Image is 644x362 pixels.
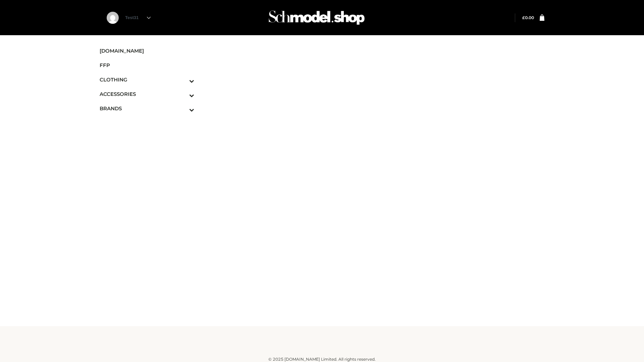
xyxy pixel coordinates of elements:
span: BRANDS [100,105,194,112]
span: CLOTHING [100,76,194,83]
button: Toggle Submenu [171,87,194,101]
a: CLOTHINGToggle Submenu [100,72,194,87]
span: FFP [100,61,194,69]
bdi: 0.00 [522,15,534,20]
span: [DOMAIN_NAME] [100,47,194,55]
img: Schmodel Admin 964 [266,4,367,31]
span: £ [522,15,525,20]
a: BRANDSToggle Submenu [100,101,194,116]
span: ACCESSORIES [100,90,194,98]
a: £0.00 [522,15,534,20]
a: Test31 [125,15,151,20]
a: [DOMAIN_NAME] [100,44,194,58]
a: FFP [100,58,194,72]
button: Toggle Submenu [171,72,194,87]
a: ACCESSORIESToggle Submenu [100,87,194,101]
button: Toggle Submenu [171,101,194,116]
